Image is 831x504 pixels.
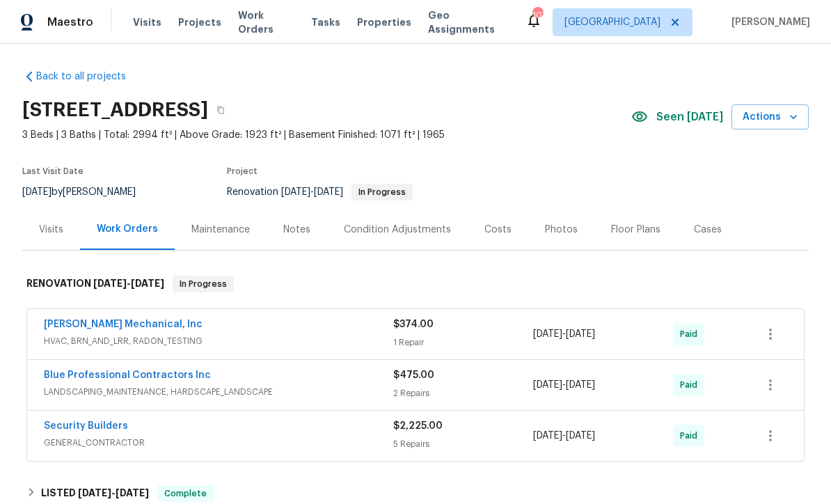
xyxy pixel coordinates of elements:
div: Photos [545,223,578,237]
span: [DATE] [22,187,52,197]
span: In Progress [174,277,232,291]
h6: LISTED [41,485,149,502]
span: Visits [133,15,161,29]
span: Seen [DATE] [656,110,723,124]
div: Floor Plans [611,223,660,237]
span: - [78,488,149,498]
span: [DATE] [281,187,310,197]
span: [GEOGRAPHIC_DATA] [564,15,660,29]
span: 3 Beds | 3 Baths | Total: 2994 ft² | Above Grade: 1923 ft² | Basement Finished: 1071 ft² | 1965 [22,128,631,142]
div: by [PERSON_NAME] [22,184,152,200]
span: Projects [178,15,221,29]
span: $2,225.00 [393,421,443,431]
span: Paid [680,429,703,443]
div: 5 Repairs [393,437,533,451]
span: [DATE] [93,278,127,288]
span: [DATE] [533,380,562,390]
span: [DATE] [131,278,164,288]
div: Maintenance [191,223,250,237]
button: Actions [731,104,809,130]
span: [DATE] [533,329,562,339]
span: [DATE] [78,488,111,498]
h6: RENOVATION [26,276,164,292]
div: Costs [484,223,512,237]
span: [DATE] [566,431,595,441]
span: Work Orders [238,8,294,36]
a: Security Builders [44,421,128,431]
span: - [281,187,343,197]
span: [DATE] [566,329,595,339]
span: Properties [357,15,411,29]
div: Cases [694,223,722,237]
span: Tasks [311,17,340,27]
span: GENERAL_CONTRACTOR [44,436,393,450]
span: LANDSCAPING_MAINTENANCE, HARDSCAPE_LANDSCAPE [44,385,393,399]
span: Maestro [47,15,93,29]
span: Paid [680,378,703,392]
a: Blue Professional Contractors Inc [44,370,211,380]
span: Paid [680,327,703,341]
div: Notes [283,223,310,237]
span: [DATE] [314,187,343,197]
div: Condition Adjustments [344,223,451,237]
span: [DATE] [566,380,595,390]
a: Back to all projects [22,70,156,84]
span: - [533,378,595,392]
span: HVAC, BRN_AND_LRR, RADON_TESTING [44,334,393,348]
span: In Progress [353,188,411,196]
span: Renovation [227,187,413,197]
span: Complete [159,487,212,501]
span: [DATE] [116,488,149,498]
div: Work Orders [97,222,158,236]
a: [PERSON_NAME] Mechanical, Inc [44,320,203,329]
span: Project [227,167,258,175]
span: - [533,429,595,443]
span: Last Visit Date [22,167,84,175]
span: - [533,327,595,341]
div: 2 Repairs [393,386,533,400]
div: 107 [532,8,542,22]
span: $374.00 [393,320,434,329]
div: 1 Repair [393,336,533,349]
div: Visits [39,223,63,237]
span: [PERSON_NAME] [726,15,810,29]
span: Actions [743,109,798,126]
div: RENOVATION [DATE]-[DATE]In Progress [22,262,809,306]
h2: [STREET_ADDRESS] [22,103,208,117]
span: $475.00 [393,370,434,380]
span: Geo Assignments [428,8,509,36]
span: [DATE] [533,431,562,441]
span: - [93,278,164,288]
button: Copy Address [208,97,233,123]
